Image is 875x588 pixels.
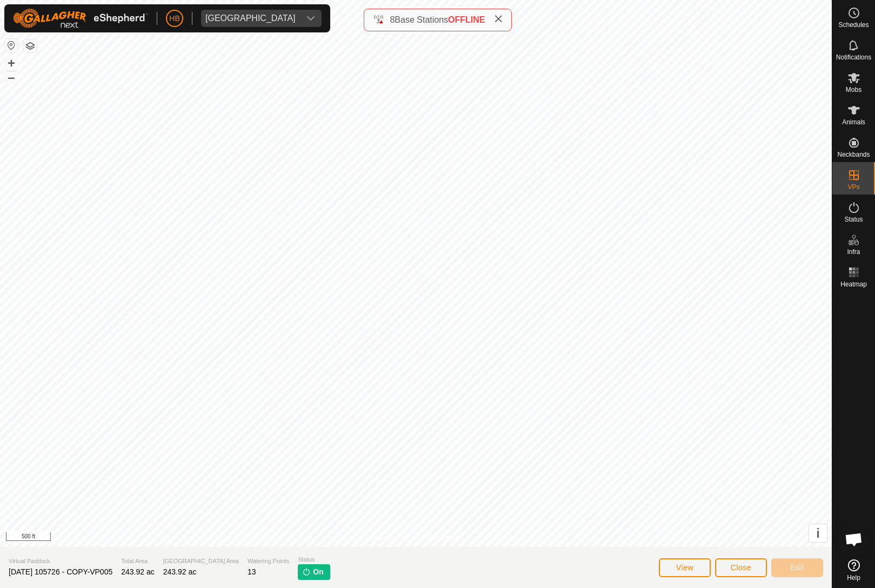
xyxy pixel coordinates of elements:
button: Edit [771,558,823,577]
span: HB [169,13,179,24]
span: 243.92 ac [121,567,155,576]
div: Open chat [838,523,870,556]
span: Heatmap [840,281,867,288]
span: Total Area [121,557,155,566]
a: Contact Us [426,533,458,543]
button: Map Layers [24,39,37,52]
span: Neckbands [837,151,870,158]
span: 243.92 ac [163,567,197,576]
span: Status [298,555,330,564]
div: dropdown trigger [300,10,322,27]
span: [DATE] 105726 - COPY-VP005 [9,567,112,576]
span: View [676,563,693,572]
span: Infra [847,249,860,255]
span: OFFLINE [448,15,485,24]
button: Reset Map [5,39,18,52]
button: i [809,524,827,542]
div: [GEOGRAPHIC_DATA] [205,14,296,23]
img: turn-on [302,567,311,576]
span: Watering Points [248,557,289,566]
span: Notifications [836,54,871,61]
img: Gallagher Logo [13,9,148,28]
button: Close [715,558,767,577]
span: 13 [248,567,256,576]
a: Privacy Policy [373,533,413,543]
span: Base Stations [395,15,448,24]
span: Help [847,574,860,581]
span: Mobs [846,86,861,93]
span: [GEOGRAPHIC_DATA] Area [163,557,239,566]
span: i [816,526,820,540]
span: Visnaga Ranch [201,10,300,27]
button: – [5,71,18,84]
span: Status [844,216,863,223]
span: On [313,566,323,578]
span: 8 [390,15,395,24]
span: Close [731,563,751,572]
span: Virtual Paddock [9,557,112,566]
button: View [659,558,711,577]
span: Animals [842,119,865,125]
span: Schedules [838,22,869,28]
button: + [5,57,18,70]
a: Help [832,555,875,585]
span: VPs [847,184,859,190]
span: Edit [790,563,804,572]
